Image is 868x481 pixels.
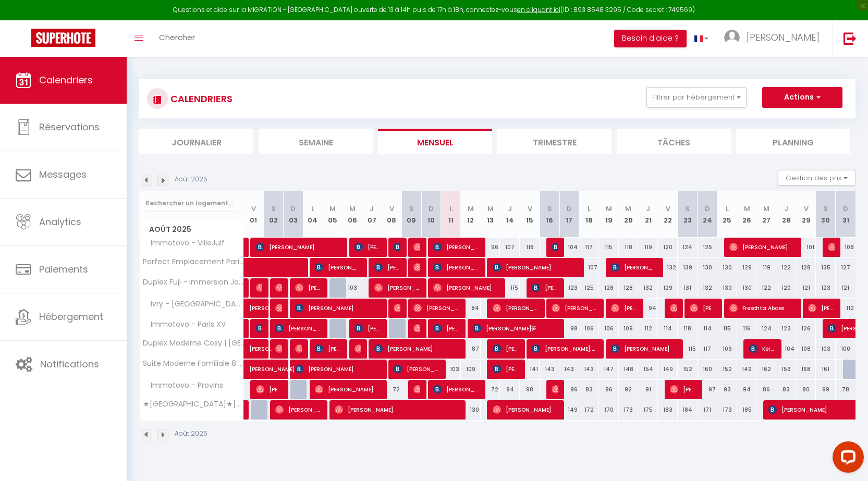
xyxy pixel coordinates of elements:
[374,257,401,277] span: [PERSON_NAME]
[244,339,264,359] a: [PERSON_NAME]
[461,299,481,318] div: 84
[690,298,716,318] span: [PERSON_NAME]
[39,168,87,181] span: Messages
[619,191,639,238] th: 20
[776,339,796,359] div: 104
[140,222,243,237] span: Août 2025
[497,129,612,154] li: Trimestre
[559,191,579,238] th: 17
[658,258,678,277] div: 132
[481,238,500,257] div: 96
[141,400,246,408] span: ★[GEOGRAPHIC_DATA]★[GEOGRAPHIC_DATA]★Chatelet 3min★
[468,204,474,214] abbr: M
[698,319,717,338] div: 114
[500,380,520,399] div: 84
[717,400,737,420] div: 173
[493,400,559,420] span: [PERSON_NAME]
[614,30,687,47] button: Besoin d'aide ?
[441,191,461,238] th: 11
[141,319,228,330] span: Immotovo - Paris XV
[175,429,207,439] p: Août 2025
[678,258,698,277] div: 139
[343,278,362,298] div: 103
[678,319,698,338] div: 118
[796,258,816,277] div: 128
[638,360,658,379] div: 154
[611,298,638,318] span: [PERSON_NAME]
[729,237,796,257] span: [PERSON_NAME]
[836,258,855,277] div: 127
[540,191,559,238] th: 16
[617,129,731,154] li: Tâches
[638,319,658,338] div: 112
[413,257,420,277] span: [PERSON_NAME]
[433,237,480,257] span: [PERSON_NAME]
[151,20,203,57] a: Chercher
[611,257,657,277] span: [PERSON_NAME]
[295,339,302,359] span: [PERSON_NAME]
[619,278,639,298] div: 128
[473,318,559,338] span: [PERSON_NAME]芛
[394,237,400,257] span: Kouba Divine
[567,204,572,214] abbr: D
[599,238,619,257] div: 115
[500,238,520,257] div: 107
[508,204,512,214] abbr: J
[141,278,246,286] span: Duplex Fuji - Immersion Japonaise - [GEOGRAPHIC_DATA] - Disney
[256,318,263,338] span: [PERSON_NAME]
[638,191,658,238] th: 21
[481,191,500,238] th: 13
[283,191,303,238] th: 03
[520,191,540,238] th: 15
[828,237,835,257] span: [PERSON_NAME]
[275,400,322,420] span: [PERSON_NAME]
[638,238,658,257] div: 119
[796,319,816,338] div: 126
[599,380,619,399] div: 86
[500,191,520,238] th: 14
[141,380,226,391] span: Immotovo - Provins
[139,129,253,154] li: Journalier
[698,191,717,238] th: 24
[579,191,599,238] th: 18
[461,400,481,420] div: 130
[413,379,420,399] span: [PERSON_NAME]
[382,191,401,238] th: 08
[528,204,532,214] abbr: V
[335,400,460,420] span: [PERSON_NAME]
[747,31,820,44] span: [PERSON_NAME]
[378,129,492,154] li: Mensuel
[354,318,381,338] span: [PERSON_NAME]
[421,191,441,238] th: 10
[796,191,816,238] th: 29
[599,319,619,338] div: 106
[658,319,678,338] div: 114
[658,238,678,257] div: 120
[295,278,322,298] span: [PERSON_NAME]
[619,319,639,338] div: 109
[493,339,519,359] span: [PERSON_NAME]
[717,319,737,338] div: 115
[796,360,816,379] div: 168
[638,400,658,420] div: 175
[698,258,717,277] div: 130
[658,278,678,298] div: 129
[290,204,296,214] abbr: D
[579,380,599,399] div: 83
[159,32,195,43] span: Chercher
[685,204,690,214] abbr: S
[698,400,717,420] div: 171
[606,204,612,214] abbr: M
[776,319,796,338] div: 123
[520,360,540,379] div: 141
[763,204,769,214] abbr: M
[599,191,619,238] th: 19
[559,238,579,257] div: 104
[776,380,796,399] div: 83
[413,298,460,318] span: [PERSON_NAME]
[698,380,717,399] div: 97
[487,204,494,214] abbr: M
[816,278,836,298] div: 123
[776,191,796,238] th: 28
[382,380,401,399] div: 72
